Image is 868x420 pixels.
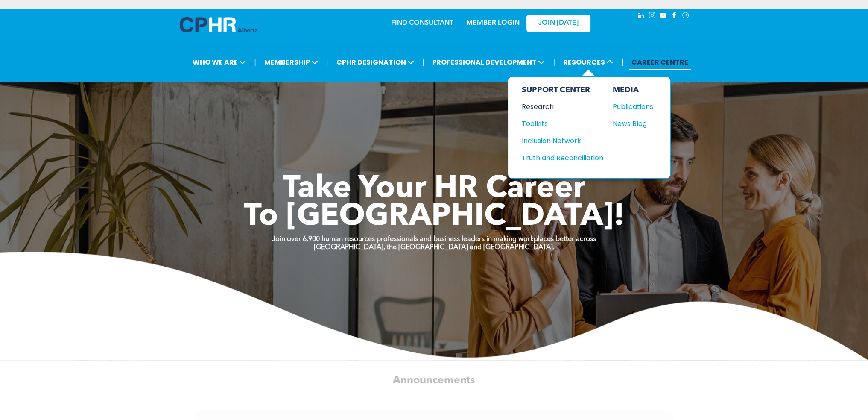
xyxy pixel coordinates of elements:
[613,101,649,112] div: Publications
[670,11,679,22] a: facebook
[613,118,649,129] div: News Blog
[522,85,603,95] div: SUPPORT CENTER
[613,101,653,112] a: Publications
[561,54,616,70] span: RESOURCES
[681,11,690,22] a: Social network
[522,135,603,146] a: Inclusion Network
[393,375,475,386] span: Announcements
[522,118,595,129] div: Toolkits
[522,118,603,129] a: Toolkits
[648,11,657,22] a: instagram
[254,53,256,71] li: |
[244,202,625,232] span: To [GEOGRAPHIC_DATA]!
[326,53,328,71] li: |
[180,17,257,32] img: A blue and white logo for cp alberta
[538,19,579,27] span: JOIN [DATE]
[621,53,623,71] li: |
[334,54,417,70] span: CPHR DESIGNATION
[430,54,547,70] span: PROFESSIONAL DEVELOPMENT
[613,85,653,95] div: MEDIA
[526,15,590,32] a: JOIN [DATE]
[522,135,595,146] div: Inclusion Network
[190,54,248,70] span: WHO WE ARE
[522,153,595,163] div: Truth and Reconciliation
[553,53,555,71] li: |
[466,20,520,26] a: MEMBER LOGIN
[522,153,603,163] a: Truth and Reconciliation
[613,118,653,129] a: News Blog
[314,244,555,251] strong: [GEOGRAPHIC_DATA], the [GEOGRAPHIC_DATA] and [GEOGRAPHIC_DATA].
[272,236,596,243] strong: Join over 6,900 human resources professionals and business leaders in making workplaces better ac...
[283,174,585,205] span: Take Your HR Career
[659,11,668,22] a: youtube
[637,11,646,22] a: linkedin
[629,54,691,70] a: CAREER CENTRE
[522,101,603,112] a: Research
[262,54,321,70] span: MEMBERSHIP
[522,101,595,112] div: Research
[422,53,424,71] li: |
[391,20,453,26] a: FIND CONSULTANT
